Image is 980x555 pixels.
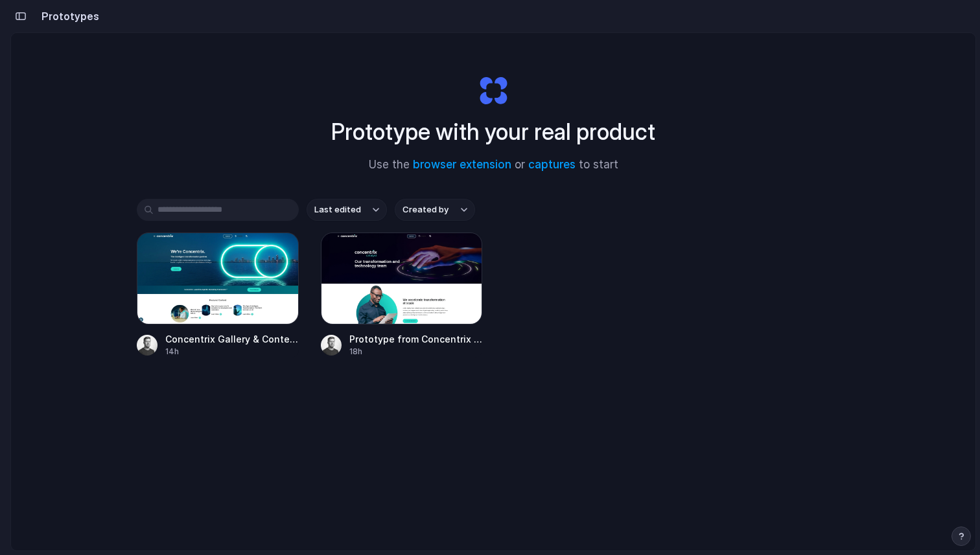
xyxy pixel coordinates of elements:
a: browser extension [413,158,511,171]
div: 18h [349,346,483,357]
span: Created by [402,203,449,216]
span: Prototype from Concentrix Catalyst Transformation [349,332,483,346]
a: Concentrix Gallery & Content LayoutConcentrix Gallery & Content Layout14h [137,232,299,357]
div: 14h [165,346,299,357]
h1: Prototype with your real product [331,115,655,149]
h2: Prototypes [36,8,99,24]
span: Last edited [314,203,361,216]
button: Last edited [307,199,387,221]
button: Created by [395,199,475,221]
a: captures [528,158,576,171]
span: Concentrix Gallery & Content Layout [165,332,299,346]
span: Use the or to start [369,157,618,174]
a: Prototype from Concentrix Catalyst TransformationPrototype from Concentrix Catalyst Transformatio... [321,232,483,357]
